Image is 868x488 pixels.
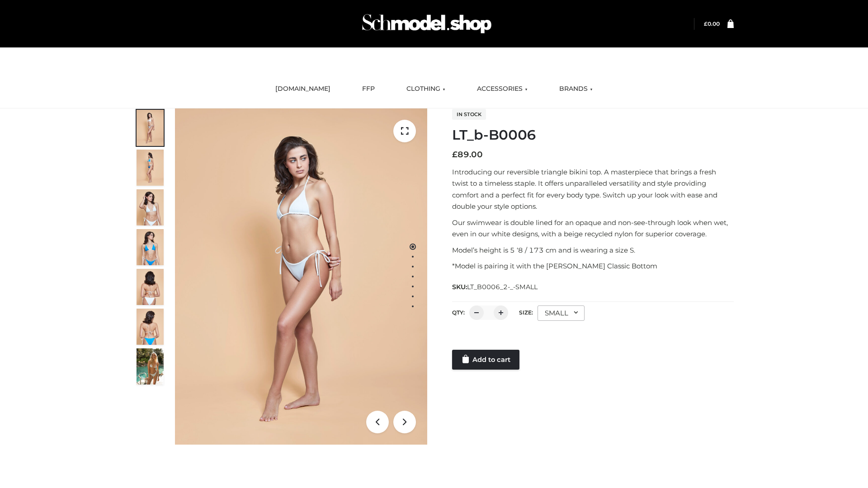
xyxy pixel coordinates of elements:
[269,79,337,99] a: [DOMAIN_NAME]
[137,269,164,305] img: ArielClassicBikiniTop_CloudNine_AzureSky_OW114ECO_7-scaled.jpg
[538,305,585,321] div: SMALL
[452,217,734,240] p: Our swimwear is double lined for an opaque and non-see-through look when wet, even in our white d...
[175,108,427,445] img: ArielClassicBikiniTop_CloudNine_AzureSky_OW114ECO_1
[704,20,708,27] span: £
[452,244,734,256] p: Model’s height is 5 ‘8 / 173 cm and is wearing a size S.
[452,260,734,272] p: *Model is pairing it with the [PERSON_NAME] Classic Bottom
[452,166,734,212] p: Introducing our reversible triangle bikini top. A masterpiece that brings a fresh twist to a time...
[359,6,495,42] img: Schmodel Admin 964
[452,309,465,316] label: QTY:
[704,20,720,27] a: £0.00
[452,150,458,160] span: £
[452,350,519,370] a: Add to cart
[519,309,533,316] label: Size:
[552,79,599,99] a: BRANDS
[470,79,534,99] a: ACCESSORIES
[137,189,164,225] img: ArielClassicBikiniTop_CloudNine_AzureSky_OW114ECO_3-scaled.jpg
[400,79,452,99] a: CLOTHING
[452,282,538,292] span: SKU:
[452,109,486,120] span: In stock
[355,79,382,99] a: FFP
[467,283,538,291] span: LT_B0006_2-_-SMALL
[137,348,164,385] img: Arieltop_CloudNine_AzureSky2.jpg
[452,127,734,143] h1: LT_b-B0006
[137,150,164,186] img: ArielClassicBikiniTop_CloudNine_AzureSky_OW114ECO_2-scaled.jpg
[704,20,720,27] bdi: 0.00
[137,110,164,146] img: ArielClassicBikiniTop_CloudNine_AzureSky_OW114ECO_1-scaled.jpg
[137,309,164,345] img: ArielClassicBikiniTop_CloudNine_AzureSky_OW114ECO_8-scaled.jpg
[137,229,164,265] img: ArielClassicBikiniTop_CloudNine_AzureSky_OW114ECO_4-scaled.jpg
[452,150,483,160] bdi: 89.00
